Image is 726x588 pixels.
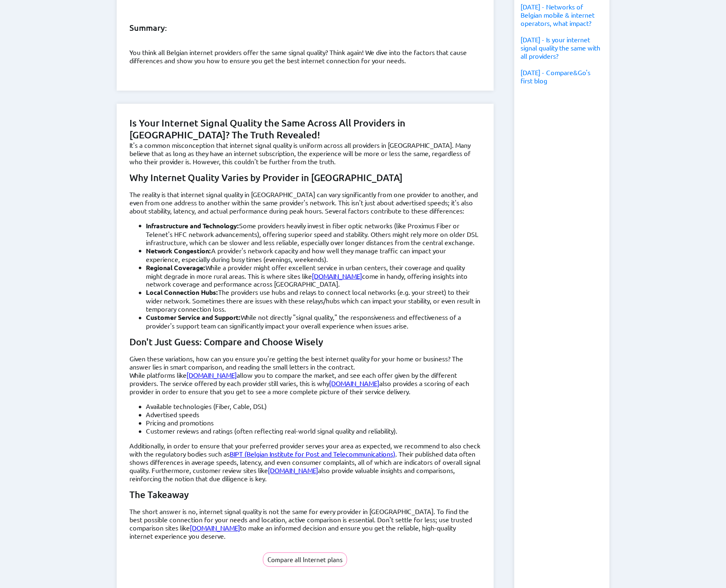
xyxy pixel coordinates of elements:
li: Some providers heavily invest in fiber optic networks (like Proximus Fiber or Telenet's HFC netwo... [146,221,481,246]
a: [DATE] - Networks of Belgian mobile & internet operators, what impact? [521,2,595,27]
h2: Don't Just Guess: Compare and Choose Wisely [130,337,481,348]
li: The providers use hubs and relays to connect local networks (e.g. your street) to their wider net... [146,288,481,313]
p: While platforms like allow you to compare the market, and see each offer given by the different p... [130,371,481,396]
li: Pricing and promotions [146,419,481,427]
p: It's a common misconception that internet signal quality is uniform across all providers in [GEOG... [130,141,481,165]
a: [DOMAIN_NAME] [190,524,240,532]
a: [DOMAIN_NAME] [330,379,380,388]
li: While a provider might offer excellent service in urban centers, their coverage and quality might... [146,263,481,288]
strong: Network Congestion: [146,246,212,255]
strong: Infrastructure and Technology: [146,221,240,230]
a: Compare all Internet plans [263,549,347,567]
strong: Local Connection Hubs: [146,288,219,297]
p: Given these variations, how can you ensure you're getting the best internet quality for your home... [130,355,481,371]
p: The short answer is no, internet signal quality is not the same for every provider in [GEOGRAPHIC... [130,508,481,540]
li: Customer reviews and ratings (often reflecting real-world signal quality and reliability). [146,427,481,435]
h1: Is Your Internet Signal Quality the Same Across All Providers in [GEOGRAPHIC_DATA]? The Truth Rev... [130,117,481,141]
a: BIPT (Belgian Institute for Post and Telecommunications) [230,450,396,458]
h2: Why Internet Quality Varies by Provider in [GEOGRAPHIC_DATA] [130,172,481,184]
button: Compare all Internet plans [263,553,347,567]
h2: The Takeaway [130,489,481,501]
a: [DOMAIN_NAME] [312,272,362,280]
h3: Summary: [130,22,481,33]
a: [DATE] - Is your internet signal quality the same with all providers? [521,35,601,60]
p: Additionally, in order to ensure that your preferred provider serves your area as expected, we re... [130,442,481,483]
a: [DOMAIN_NAME] [187,371,237,379]
p: The reality is that internet signal quality in [GEOGRAPHIC_DATA] can vary significantly from one ... [130,190,481,215]
li: A provider's network capacity and how well they manage traffic can impact your experience, especi... [146,246,481,263]
li: Available technologies (Fiber, Cable, DSL) [146,402,481,411]
a: [DOMAIN_NAME] [268,466,318,475]
li: While not directly "signal quality," the responsiveness and effectiveness of a provider's support... [146,313,481,330]
strong: Regional Coverage: [146,263,206,272]
strong: Customer Service and Support: [146,313,241,322]
li: Advertised speeds [146,411,481,419]
a: [DATE] - Compare&Go's first blog [521,68,591,85]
